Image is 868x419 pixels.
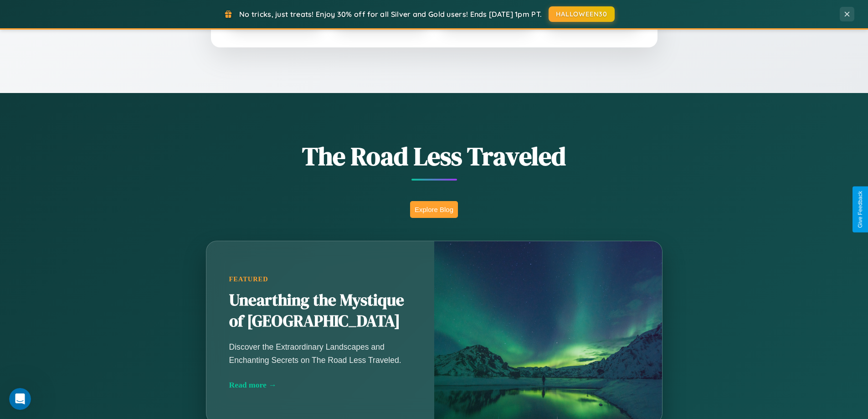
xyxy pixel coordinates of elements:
button: HALLOWEEN30 [549,6,615,22]
p: Discover the Extraordinary Landscapes and Enchanting Secrets on The Road Less Traveled. [229,341,411,366]
span: No tricks, just treats! Enjoy 30% off for all Silver and Gold users! Ends [DATE] 1pm PT. [239,10,542,19]
div: Give Feedback [857,191,863,228]
button: Explore Blog [410,201,458,218]
div: Featured [229,275,411,283]
h1: The Road Less Traveled [161,139,708,174]
h2: Unearthing the Mystique of [GEOGRAPHIC_DATA] [229,290,411,332]
iframe: Intercom live chat [9,388,31,410]
div: Read more → [229,380,411,390]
